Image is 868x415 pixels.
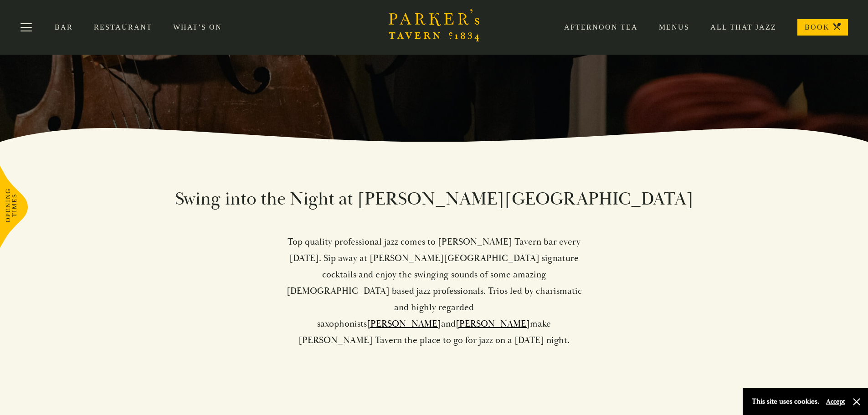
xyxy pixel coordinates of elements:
[175,187,694,211] h2: Swing into the Night at [PERSON_NAME][GEOGRAPHIC_DATA]
[456,318,530,329] a: [PERSON_NAME]
[752,395,819,408] p: This site uses cookies.
[852,397,861,406] button: Close and accept
[285,234,583,348] p: Top quality professional jazz comes to [PERSON_NAME] Tavern bar every [DATE]. Sip away at [PERSON...
[826,397,845,406] button: Accept
[367,318,441,329] a: [PERSON_NAME]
